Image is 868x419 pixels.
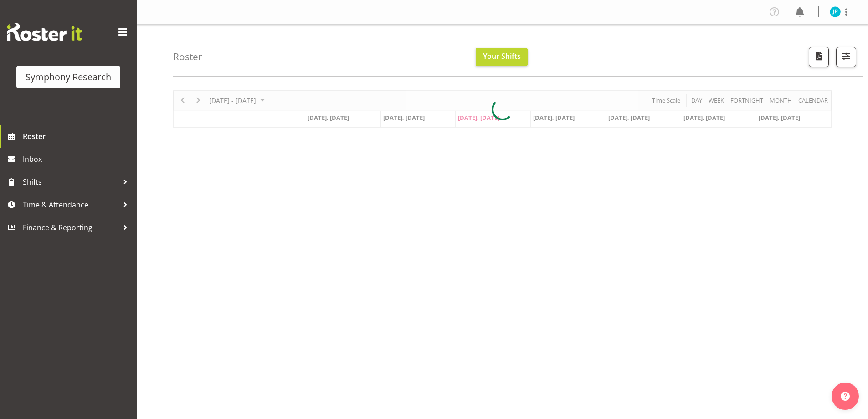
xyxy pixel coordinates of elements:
[841,392,850,401] img: help-xxl-2.png
[23,152,132,166] span: Inbox
[836,47,856,67] button: Filter Shifts
[26,70,111,84] div: Symphony Research
[23,175,118,189] span: Shifts
[476,48,528,66] button: Your Shifts
[23,198,118,212] span: Time & Attendance
[830,6,841,17] img: jake-pringle11873.jpg
[483,51,521,61] span: Your Shifts
[23,129,132,143] span: Roster
[809,47,829,67] button: Download a PDF of the roster according to the set date range.
[23,221,118,234] span: Finance & Reporting
[7,23,82,41] img: Rosterit website logo
[173,52,202,62] h4: Roster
